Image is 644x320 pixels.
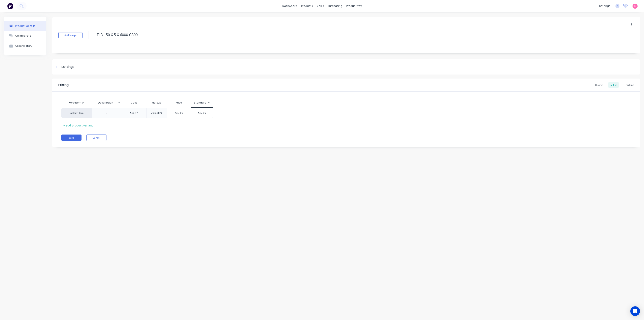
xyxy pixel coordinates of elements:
[167,108,191,118] div: $87.06
[7,3,13,9] img: Factory
[597,3,612,9] div: settings
[92,99,122,107] div: Description
[4,41,46,51] button: Order History
[315,3,326,9] div: sales
[58,32,83,38] button: Add image
[194,101,211,105] div: Standard
[15,44,32,47] div: Order History
[634,4,636,8] span: JB
[15,24,35,27] div: Product details
[92,98,119,108] div: Description
[630,306,640,316] div: Open Intercom Messenger
[326,3,344,9] div: purchasing
[146,99,167,107] div: Markup
[593,82,605,88] div: Buying
[167,99,191,107] div: Price
[95,30,555,39] textarea: FLB 150 X 5 X 6000 G300
[122,108,146,118] div: $66.97
[61,64,74,69] div: Settings
[61,99,92,107] div: Xero Item #
[4,31,46,41] button: Collaborate
[61,108,213,118] div: factory_item$66.9729.9985%$87.06$87.06
[4,21,46,31] button: Product details
[280,3,299,9] a: dashboard
[15,34,31,37] div: Collaborate
[147,108,167,118] div: 29.9985%
[622,82,636,88] div: Tracking
[86,135,106,141] button: Cancel
[344,3,364,9] div: productivity
[191,108,213,118] div: $87.06
[61,135,82,141] button: Save
[65,111,88,115] div: factory_item
[608,82,619,88] div: Selling
[122,99,146,107] div: Cost
[58,83,69,87] div: Pricing
[61,122,95,128] div: + add product variant
[299,3,315,9] div: products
